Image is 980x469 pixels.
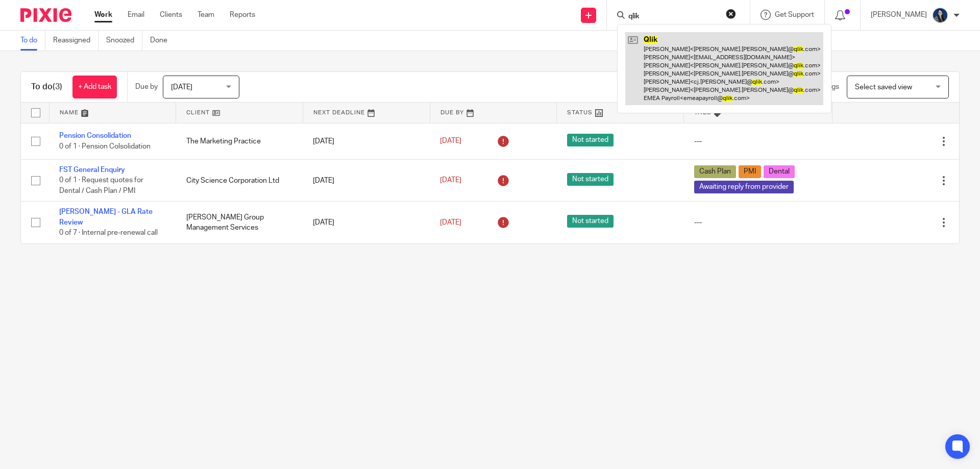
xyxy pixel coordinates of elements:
a: Done [150,31,175,51]
td: [DATE] [303,202,430,243]
a: Pension Consolidation [59,132,131,139]
a: FST General Enquiry [59,166,125,174]
span: [DATE] [171,84,192,91]
a: Snoozed [106,31,142,51]
a: Email [128,10,144,20]
a: Work [94,10,112,20]
span: 0 of 1 · Request quotes for Dental / Cash Plan / PMI [59,177,143,195]
span: 0 of 1 · Pension Colsolidation [59,143,151,150]
a: Reports [230,10,255,20]
td: [DATE] [303,159,430,201]
span: [DATE] [440,177,461,184]
span: Select saved view [855,84,912,91]
a: Team [198,10,214,20]
p: Due by [135,82,158,92]
a: Clients [160,10,182,20]
td: [PERSON_NAME] Group Management Services [176,202,303,243]
input: Search [627,12,719,21]
a: To do [20,31,45,51]
a: Reassigned [53,31,99,51]
span: Dental [764,165,795,178]
a: [PERSON_NAME] - GLA Rate Review [59,208,153,226]
span: Not started [567,215,614,228]
td: City Science Corporation Ltd [176,159,303,201]
span: Cash Plan [694,165,736,178]
div: --- [694,136,822,146]
td: The Marketing Practice [176,123,303,159]
img: Pixie [20,8,71,22]
img: eeb93efe-c884-43eb-8d47-60e5532f21cb.jpg [932,7,948,23]
span: [DATE] [440,219,461,226]
span: [DATE] [440,138,461,145]
span: Awaiting reply from provider [694,181,794,193]
span: PMI [739,165,761,178]
span: Not started [567,134,614,146]
td: [DATE] [303,123,430,159]
span: (3) [53,83,62,91]
div: --- [694,217,822,228]
span: 0 of 7 · Internal pre-renewal call [59,229,158,236]
h1: To do [31,82,62,92]
p: [PERSON_NAME] [871,10,927,20]
span: Get Support [775,11,814,18]
button: Clear [726,9,736,19]
a: + Add task [72,76,117,98]
span: Not started [567,173,614,186]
